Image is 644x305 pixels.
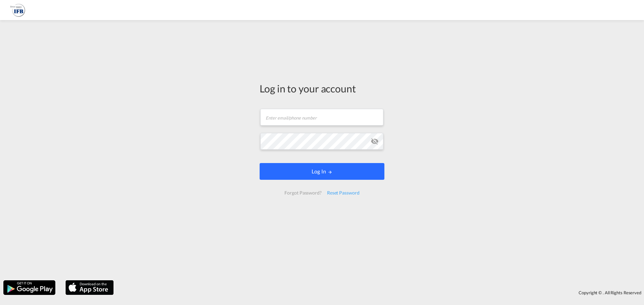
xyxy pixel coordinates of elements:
[10,3,25,18] img: b628ab10256c11eeb52753acbc15d091.png
[260,163,384,180] button: LOGIN
[324,187,362,199] div: Reset Password
[282,187,324,199] div: Forgot Password?
[3,280,56,296] img: google.png
[260,81,384,95] div: Log in to your account
[260,109,383,126] input: Enter email/phone number
[117,287,644,298] div: Copyright © . All Rights Reserved
[371,137,379,145] md-icon: icon-eye-off
[65,280,114,296] img: apple.png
